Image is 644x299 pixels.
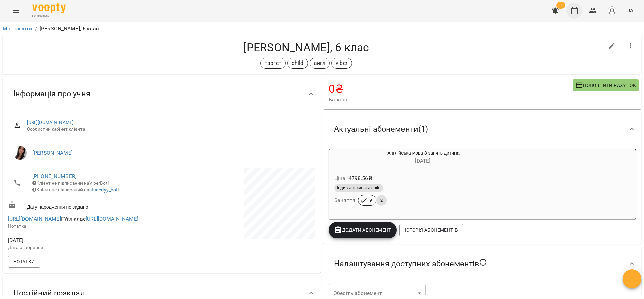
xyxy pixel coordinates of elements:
h4: [PERSON_NAME], 6 клас [8,41,604,54]
a: [URL][DOMAIN_NAME] [86,216,139,222]
li: / [35,25,37,33]
img: Voopty Logo [32,3,66,13]
span: Актуальні абонементи ( 1 ) [334,124,428,134]
a: [PHONE_NUMBER] [32,173,77,179]
span: 9 [366,197,376,203]
span: Додати Абонемент [334,226,391,234]
span: For Business [32,14,66,18]
p: Нотатка [8,223,160,230]
a: studerlyy_bot [89,187,118,193]
div: Дату народження не задано [7,199,162,212]
div: Інформація про учня [3,77,321,111]
span: Індив англійська child [334,185,383,191]
button: Нотатки [8,256,40,268]
span: Поповнити рахунок [575,81,636,89]
span: 2 [376,197,387,203]
p: Дата створення [8,244,160,251]
h4: 0 ₴ [329,82,573,96]
img: Рараговська Антоніна Леонівна [13,146,27,160]
span: Клієнт не підписаний на ! [32,187,119,193]
a: Мої клієнти [3,25,32,32]
span: Баланс [329,96,573,104]
p: 4798.56 ₴ [348,174,372,182]
img: avatar_s.png [607,6,617,15]
p: англ [314,59,326,67]
a: [PERSON_NAME] [32,149,73,156]
div: Англійська мова 8 занять дитина [329,149,518,166]
span: Нотатки [13,258,35,266]
nav: breadcrumb [3,25,641,33]
button: Поповнити рахунок [573,79,639,91]
span: Інформація про учня [13,89,90,99]
p: viber [336,59,347,67]
p: таргет [265,59,281,67]
a: [URL][DOMAIN_NAME] [27,120,74,125]
button: UA [624,4,636,17]
span: 67 [556,2,565,9]
div: child [287,58,308,69]
div: Налаштування доступних абонементів [323,246,641,281]
span: Особистий кабінет клієнта [27,126,310,133]
button: Англійська мова 8 занять дитина[DATE]- Ціна4798.56₴Індив англійська childЗаняття92 [329,149,518,214]
svg: Якщо не обрано жодного, клієнт зможе побачити всі публічні абонементи [479,258,487,266]
span: Налаштування доступних абонементів [334,258,487,269]
div: Актуальні абонементи(1) [323,112,641,146]
span: Постійний розклад [13,288,85,298]
h6: Заняття [334,196,355,205]
span: Історія абонементів [405,226,458,234]
span: [DATE] [8,236,160,244]
button: Menu [8,3,24,19]
p: [PERSON_NAME], 6 клас [40,25,99,33]
span: Клієнт не підписаний на ViberBot! [32,180,109,186]
a: [URL][DOMAIN_NAME] [8,216,61,222]
div: viber [331,58,352,69]
h6: Ціна [334,174,346,183]
div: англ [310,58,330,69]
p: child [292,59,304,67]
button: Історія абонементів [399,224,463,236]
span: [DATE] - [415,158,432,164]
span: UA [626,7,633,14]
button: Додати Абонемент [329,222,397,238]
div: таргет [260,58,286,69]
span: ГУгл клас [8,216,139,222]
